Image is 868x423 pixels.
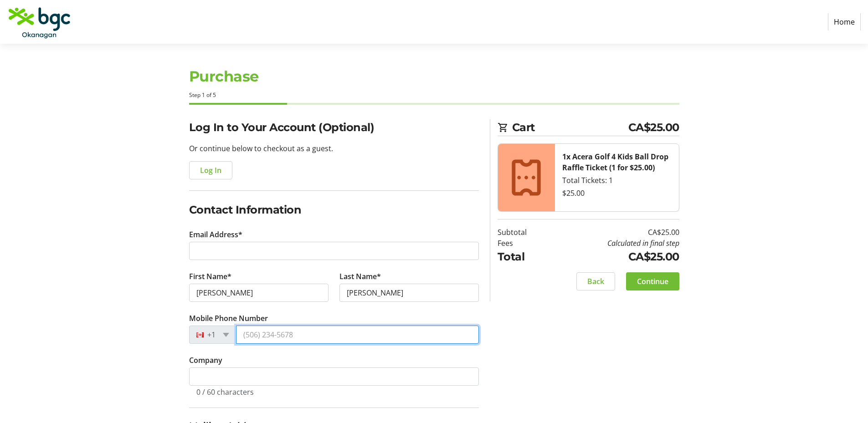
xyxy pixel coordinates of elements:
[562,175,672,186] div: Total Tickets: 1
[550,227,679,238] td: CA$25.00
[189,229,242,240] label: Email Address*
[576,272,615,290] button: Back
[562,188,672,199] div: $25.00
[189,355,222,366] label: Company
[498,249,550,265] td: Total
[189,66,679,87] h1: Purchase
[562,152,668,173] strong: 1x Acera Golf 4 Kids Ball Drop Raffle Ticket (1 for $25.00)
[512,119,628,136] span: Cart
[628,119,679,136] span: CA$25.00
[550,238,679,249] td: Calculated in final step
[196,387,254,397] tr-character-limit: 0 / 60 characters
[189,161,232,179] button: Log In
[236,326,479,344] input: (506) 234-5678
[189,313,268,324] label: Mobile Phone Number
[828,13,861,31] a: Home
[200,165,221,176] span: Log In
[7,4,72,40] img: BGC Okanagan's Logo
[339,271,381,282] label: Last Name*
[587,276,604,287] span: Back
[189,143,479,154] p: Or continue below to checkout as a guest.
[550,249,679,265] td: CA$25.00
[498,227,550,238] td: Subtotal
[626,272,679,290] button: Continue
[189,202,479,218] h2: Contact Information
[189,271,231,282] label: First Name*
[189,91,679,99] div: Step 1 of 5
[637,276,668,287] span: Continue
[498,238,550,249] td: Fees
[189,119,479,136] h2: Log In to Your Account (Optional)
